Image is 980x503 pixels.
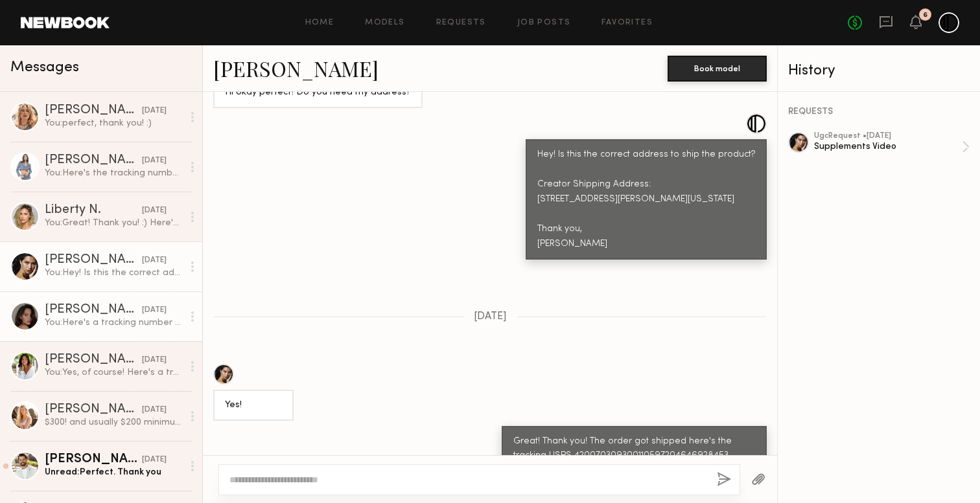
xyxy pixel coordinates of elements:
[142,254,167,267] div: [DATE]
[45,104,142,117] div: [PERSON_NAME]
[45,416,183,429] div: $300! and usually $200 minimum without
[142,454,167,466] div: [DATE]
[537,148,755,252] div: Hey! Is this the correct address to ship the product? Creator Shipping Address: [STREET_ADDRESS][...
[45,304,142,317] div: [PERSON_NAME]
[142,155,167,167] div: [DATE]
[305,19,334,27] a: Home
[142,354,167,366] div: [DATE]
[142,205,167,217] div: [DATE]
[225,85,411,100] div: Hi okay perfect! Do you need my address?
[814,132,970,162] a: ugcRequest •[DATE]Supplements Video
[923,12,927,19] div: 6
[788,107,970,117] div: REQUESTS
[436,19,486,27] a: Requests
[668,56,767,82] button: Book model
[45,117,183,129] div: You: perfect, thank you! :)
[45,366,183,379] div: You: Yes, of course! Here's a tracking number USPS • 420915029300110597204643293912
[45,317,183,329] div: You: Here's a tracking number USPS • 420900369300110597204643293929 Thank you! :)
[142,404,167,416] div: [DATE]
[365,19,404,27] a: Models
[213,54,379,82] a: [PERSON_NAME]
[45,453,142,466] div: [PERSON_NAME]
[10,60,79,75] span: Messages
[601,19,653,27] a: Favorites
[45,217,183,229] div: You: Great! Thank you! :) Here's the tracking number USPS • 420900369300110597204643293936
[474,311,507,322] span: [DATE]
[513,434,755,464] div: Great! Thank you! The order got shipped here's the tracking USPS 420070309300110597204646928453
[517,19,571,27] a: Job Posts
[45,254,142,267] div: [PERSON_NAME]
[788,63,970,78] div: History
[45,466,183,478] div: Unread: Perfect. Thank you
[814,140,962,153] div: Supplements Video
[225,398,282,413] div: Yes!
[668,62,767,73] a: Book model
[142,304,167,317] div: [DATE]
[45,267,183,279] div: You: Hey! Is this the correct address to ship the product? Creator Shipping Address: [STREET_ADDR...
[45,403,142,416] div: [PERSON_NAME]
[814,132,962,140] div: ugc Request • [DATE]
[45,154,142,167] div: [PERSON_NAME]
[45,353,142,366] div: [PERSON_NAME]
[142,105,167,117] div: [DATE]
[45,167,183,179] div: You: Here's the tracking number: USPS • 420921229300110597204643293943 Thank you :)
[45,204,142,217] div: Liberty N.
